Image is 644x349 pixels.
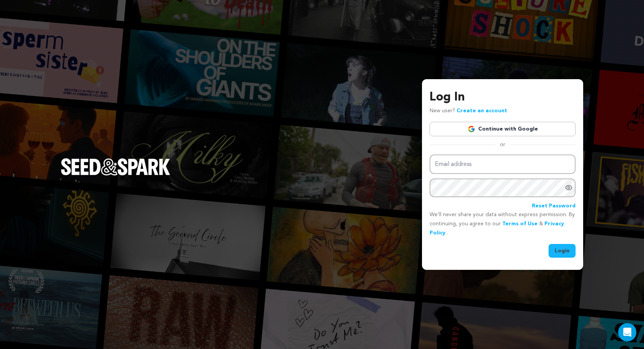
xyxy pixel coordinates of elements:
[430,122,576,136] a: Continue with Google
[61,158,170,175] img: Seed&Spark Logo
[61,158,170,190] a: Seed&Spark Homepage
[430,88,576,107] h3: Log In
[430,107,507,116] p: New user?
[457,108,507,113] a: Create an account
[495,141,510,148] span: or
[468,125,475,133] img: Google logo
[532,202,576,211] a: Reset Password
[430,221,564,236] a: Privacy Policy
[565,184,573,191] a: Show password as plain text. Warning: this will display your password on the screen.
[502,221,538,226] a: Terms of Use
[618,323,636,341] div: Open Intercom Messenger
[430,210,576,237] p: We’ll never share your data without express permission. By continuing, you agree to our & .
[430,155,576,174] input: Email address
[549,244,576,258] button: Login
